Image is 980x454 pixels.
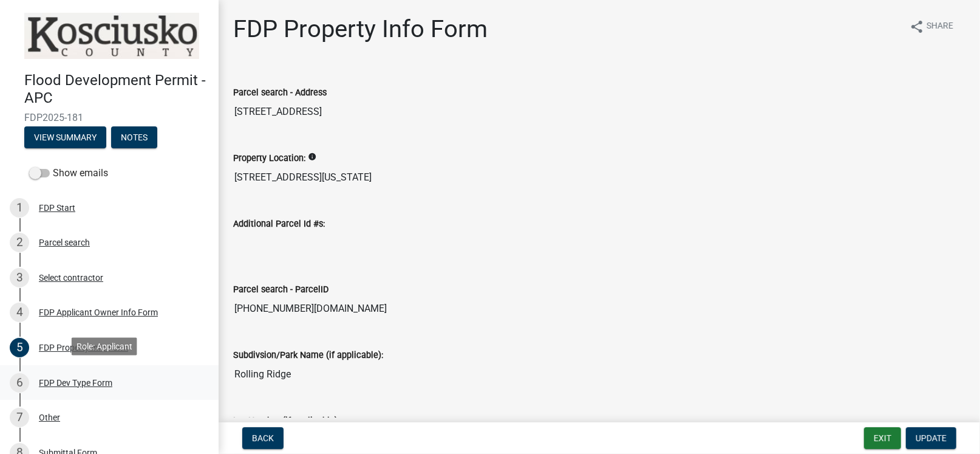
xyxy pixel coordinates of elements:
[39,343,128,352] div: FDP Property Info Form
[24,72,209,107] h4: Flood Development Permit - APC
[39,238,90,247] div: Parcel search
[72,337,137,355] div: Role: Applicant
[233,417,339,425] label: Lot Number (if applicable):
[24,126,106,148] button: View Summary
[29,166,108,181] label: Show emails
[39,308,158,317] div: FDP Applicant Owner Info Form
[39,273,103,282] div: Select contractor
[10,373,29,393] div: 6
[24,112,194,123] span: FDP2025-181
[10,338,29,357] div: 5
[927,19,953,34] span: Share
[233,154,305,163] label: Property Location:
[233,286,328,294] label: Parcel search - ParcelID
[10,233,29,252] div: 2
[111,133,157,143] wm-modal-confirm: Notes
[916,433,947,443] span: Update
[308,153,316,161] i: info
[252,433,274,443] span: Back
[39,379,112,387] div: FDP Dev Type Form
[39,204,75,212] div: FDP Start
[10,198,29,218] div: 1
[24,133,106,143] wm-modal-confirm: Summary
[242,427,284,449] button: Back
[233,220,325,229] label: Additional Parcel Id #s:
[39,413,60,422] div: Other
[900,15,963,38] button: shareShare
[910,19,924,34] i: share
[111,126,157,148] button: Notes
[10,268,29,287] div: 3
[233,89,327,97] label: Parcel search - Address
[233,15,488,44] h1: FDP Property Info Form
[10,303,29,322] div: 4
[864,427,901,449] button: Exit
[233,351,383,360] label: Subdivsion/Park Name (if applicable):
[24,13,199,59] img: Kosciusko County, Indiana
[906,427,956,449] button: Update
[10,408,29,427] div: 7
